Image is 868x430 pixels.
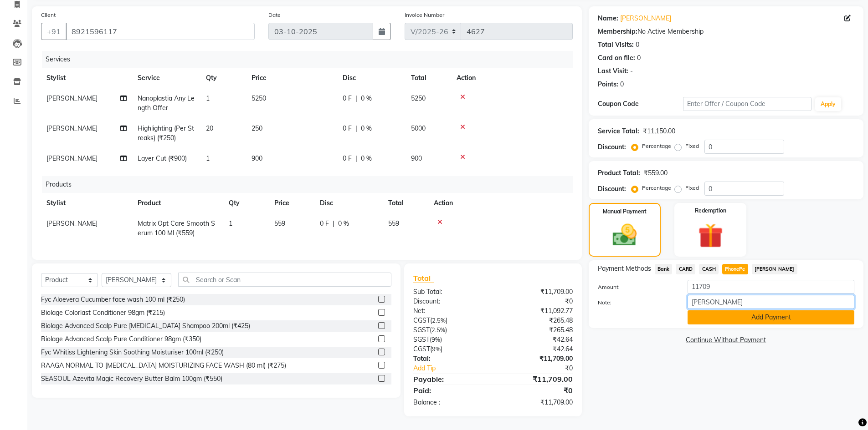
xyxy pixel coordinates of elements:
span: 0 F [343,94,352,103]
label: Fixed [685,184,699,192]
div: ₹0 [493,385,580,396]
div: ₹559.00 [644,168,668,178]
span: 2.5% [431,326,445,334]
span: 5250 [411,94,426,102]
th: Qty [223,193,269,213]
span: 0 % [338,219,349,228]
div: SEASOUL Azevita Magic Recovery Butter Balm 100gm (₹550) [41,374,222,384]
span: 0 F [320,219,329,228]
span: Total [413,273,434,283]
th: Price [269,193,314,213]
div: 0 [637,53,641,63]
div: Biolage Advanced Scalp Pure Conditioner 98gm (₹350) [41,334,201,344]
div: ₹11,709.00 [493,354,580,364]
span: SGST [413,326,430,334]
span: 9% [431,336,440,343]
div: Product Total: [598,168,640,178]
div: Service Total: [598,126,639,136]
span: 1 [206,94,210,102]
div: ₹265.48 [493,316,580,325]
span: 20 [206,124,213,132]
div: Net: [406,306,493,316]
div: Name: [598,14,618,23]
div: ₹42.64 [493,344,580,354]
div: Last Visit: [598,66,628,76]
a: Add Tip [406,364,507,373]
span: 0 F [343,154,352,163]
label: Date [268,11,281,19]
th: Disc [337,68,406,88]
th: Product [132,193,223,213]
div: - [630,66,633,76]
div: RAAGA NORMAL TO [MEDICAL_DATA] MOISTURIZING FACE WASH (80 ml) (₹275) [41,361,286,370]
div: ( ) [406,316,493,325]
input: Add Note [688,295,854,309]
span: [PERSON_NAME] [46,124,98,132]
span: CGST [413,316,430,324]
div: Total Visits: [598,40,634,50]
div: ( ) [406,344,493,354]
span: CASH [699,264,719,274]
a: [PERSON_NAME] [620,14,671,23]
span: Payment Methods [598,264,651,273]
div: ₹265.48 [493,325,580,335]
div: ₹0 [508,364,580,373]
th: Qty [200,68,246,88]
img: _cash.svg [605,221,644,249]
span: | [355,94,357,103]
th: Action [428,193,573,213]
span: 0 F [343,124,352,133]
div: 0 [620,80,624,89]
span: 900 [252,154,262,162]
input: Search by Name/Mobile/Email/Code [66,23,255,40]
label: Invoice Number [405,11,444,19]
span: [PERSON_NAME] [46,219,98,228]
div: ( ) [406,335,493,344]
th: Disc [314,193,383,213]
span: [PERSON_NAME] [46,154,98,162]
span: | [355,154,357,163]
div: Paid: [406,385,493,396]
input: Enter Offer / Coupon Code [683,97,812,111]
span: 9% [432,345,441,353]
span: Bank [655,264,673,274]
label: Redemption [695,207,726,215]
div: ₹11,709.00 [493,374,580,384]
label: Manual Payment [603,207,647,216]
div: Fyc Whitiss Lightening Skin Soothing Moisturiser 100ml (₹250) [41,348,224,357]
th: Service [132,68,200,88]
th: Stylist [41,68,132,88]
span: 250 [252,124,262,132]
span: CARD [676,264,695,274]
div: 0 [636,40,639,50]
div: Biolage Advanced Scalp Pure [MEDICAL_DATA] Shampoo 200ml (₹425) [41,321,250,331]
div: Services [42,51,580,68]
div: Discount: [598,184,626,194]
div: Coupon Code [598,99,683,109]
th: Stylist [41,193,132,213]
label: Fixed [685,142,699,150]
div: No Active Membership [598,27,854,36]
div: Balance : [406,398,493,407]
div: ₹42.64 [493,335,580,344]
button: Add Payment [688,310,854,324]
span: 559 [388,219,399,228]
label: Percentage [642,142,671,150]
span: Nanoplastia Any Length Offer [138,94,195,112]
th: Action [451,68,573,88]
div: Sub Total: [406,287,493,297]
span: 559 [274,219,285,228]
div: ₹11,709.00 [493,287,580,297]
span: [PERSON_NAME] [46,94,98,102]
div: Payable: [406,374,493,384]
div: Discount: [598,142,626,152]
label: Amount: [591,283,681,291]
div: Products [42,176,580,193]
span: 2.5% [432,317,446,324]
div: Points: [598,80,618,89]
span: 0 % [361,94,372,103]
div: Discount: [406,297,493,306]
th: Price [246,68,337,88]
span: 1 [229,219,232,228]
input: Search or Scan [178,273,391,287]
